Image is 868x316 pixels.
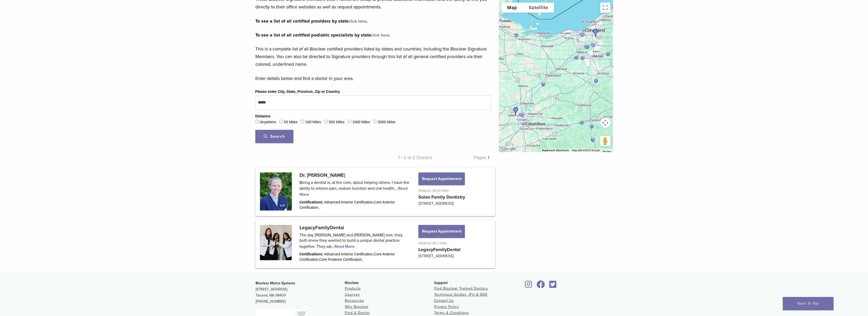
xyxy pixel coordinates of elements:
legend: Distance [255,114,271,119]
p: [STREET_ADDRESS] Tacoma, WA 98409 [PHONE_NUMBER] [256,280,345,305]
button: Toggle fullscreen view [600,3,610,13]
strong: To see a list of all certified pediatric specialists by state . [255,32,390,38]
a: Bioclear [535,284,547,289]
label: 3000 Miles [378,119,396,125]
button: Drag Pegman onto the map to open Street View [600,136,610,146]
button: Show satellite imagery [523,3,554,13]
a: Bioclear [523,284,534,289]
span: Support [434,281,448,285]
img: Google [500,146,517,152]
a: Privacy Policy [434,305,459,309]
a: click here [371,33,389,38]
button: Request Appointment [418,172,465,185]
div: Dr. Laura Walsh [590,27,602,39]
label: Anywhere [260,119,276,125]
span: Map data ©2025 Google [572,149,600,152]
button: Map camera controls [600,118,610,128]
p: Enter details below and find a doctor in your area. [255,75,491,82]
p: 1 - 2 of 2 Doctors [373,154,432,161]
a: 1 [488,155,489,160]
span: Bioclear [345,281,359,285]
a: click here [349,19,366,24]
a: Technique Guides, IFU & SDS [434,292,487,297]
label: 500 Miles [329,119,345,125]
label: 50 Miles [284,119,298,125]
label: 1000 Miles [352,119,370,125]
a: Find A Doctor [345,311,370,315]
button: Keyboard shortcuts [542,149,569,152]
a: Bioclear [548,284,558,289]
strong: To see a list of all certified providers by state . [255,18,368,24]
p: This is a complete list of all Bioclear certified providers listed by states and countries, inclu... [255,45,491,68]
label: Please enter City, State, Province, Zip or Country [255,89,340,95]
button: Show street map [501,3,523,13]
span: Search [264,134,285,139]
a: Why Bioclear [345,305,368,309]
a: Resources [345,299,364,303]
div: LegacyFamilyDental [510,105,522,117]
button: Search [255,130,293,143]
a: Courses [345,292,360,297]
label: 100 Miles [305,119,321,125]
a: Products [345,286,361,291]
a: Contact Us [434,299,454,303]
a: Back To Top [783,297,834,310]
button: Request Appointment [418,225,465,238]
a: Terms & Conditions [434,311,469,315]
a: Open this area in Google Maps (opens a new window) [500,146,517,152]
strong: Bioclear Matrix Systems [256,281,295,285]
p: Pages [432,154,491,161]
a: Find Bioclear Trained Doctors [434,286,488,291]
a: Terms (opens in new tab) [603,150,611,153]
